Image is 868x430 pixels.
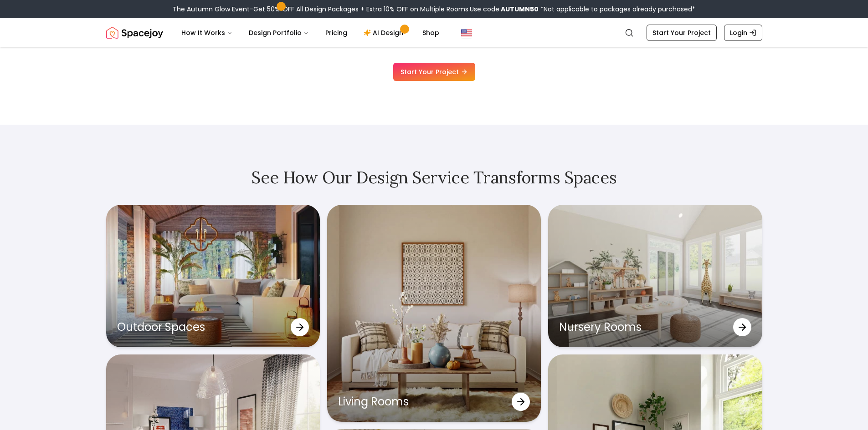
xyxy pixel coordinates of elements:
[501,5,539,14] b: AUTUMN50
[548,205,762,347] a: Nursery RoomsNursery Rooms
[106,18,762,47] nav: Global
[393,63,475,81] a: Start Your Project
[241,24,316,42] button: Design Portfolio
[327,205,541,422] a: Living RoomsLiving Rooms
[338,395,409,409] p: Living Rooms
[106,168,762,187] h2: See How Our Design Service Transforms Spaces
[117,320,205,334] p: Outdoor Spaces
[106,205,320,347] a: Outdoor SpacesOutdoor Spaces
[356,24,413,42] a: AI Design
[318,24,354,42] a: Pricing
[174,24,240,42] button: How It Works
[173,5,695,14] div: The Autumn Glow Event-Get 50% OFF All Design Packages + Extra 10% OFF on Multiple Rooms.
[174,24,447,42] nav: Main
[106,24,163,42] a: Spacejoy
[415,24,447,42] a: Shop
[106,24,163,42] img: Spacejoy Logo
[461,27,472,38] img: United States
[470,5,539,14] span: Use code:
[647,25,717,41] a: Start Your Project
[559,320,642,334] p: Nursery Rooms
[724,25,762,41] a: Login
[539,5,695,14] span: *Not applicable to packages already purchased*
